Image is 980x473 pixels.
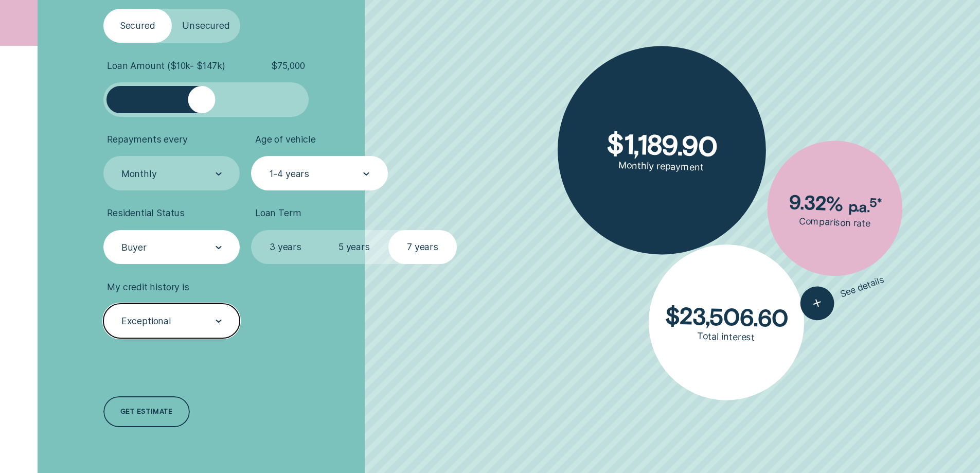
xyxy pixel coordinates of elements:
label: 7 years [388,230,457,265]
span: Loan Amount ( $10k - $147k ) [107,60,225,72]
label: Unsecured [172,9,240,43]
label: Secured [103,9,172,43]
span: Loan Term [255,207,301,219]
label: 3 years [251,230,319,265]
span: Age of vehicle [255,134,316,145]
div: Monthly [121,168,157,179]
button: See details [795,264,889,325]
a: Get estimate [103,396,190,427]
div: Exceptional [121,316,171,327]
span: My credit history is [107,282,189,293]
span: Repayments every [107,134,187,145]
div: Buyer [121,242,147,253]
span: $ 75,000 [271,60,305,72]
label: 5 years [320,230,388,265]
div: 1-4 years [270,168,309,179]
span: See details [839,274,886,300]
span: Residential Status [107,207,185,219]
